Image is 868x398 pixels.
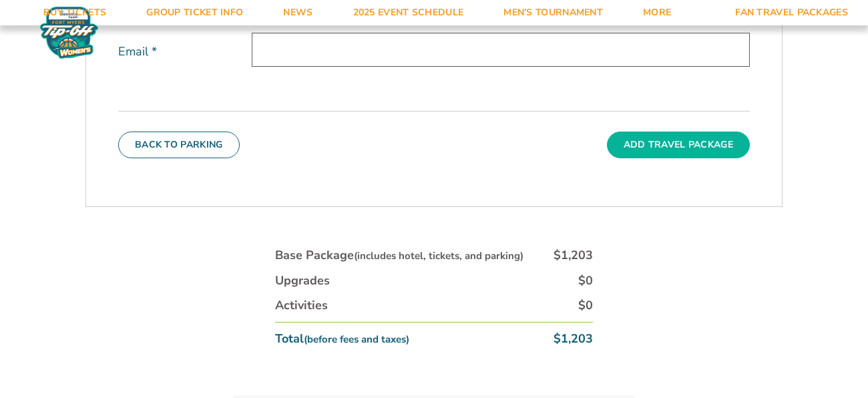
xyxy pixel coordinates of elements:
div: $0 [578,272,593,289]
div: Total [275,331,409,347]
button: Add Travel Package [607,132,750,158]
img: Women's Fort Myers Tip-Off [40,7,98,59]
div: Upgrades [275,272,330,289]
label: Email * [118,43,252,60]
button: Back To Parking [118,132,240,158]
div: Base Package [275,247,523,264]
small: (includes hotel, tickets, and parking) [354,249,523,262]
small: (before fees and taxes) [304,333,409,346]
div: $1,203 [554,247,593,264]
div: $1,203 [554,331,593,347]
div: Activities [275,297,328,314]
div: $0 [578,297,593,314]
